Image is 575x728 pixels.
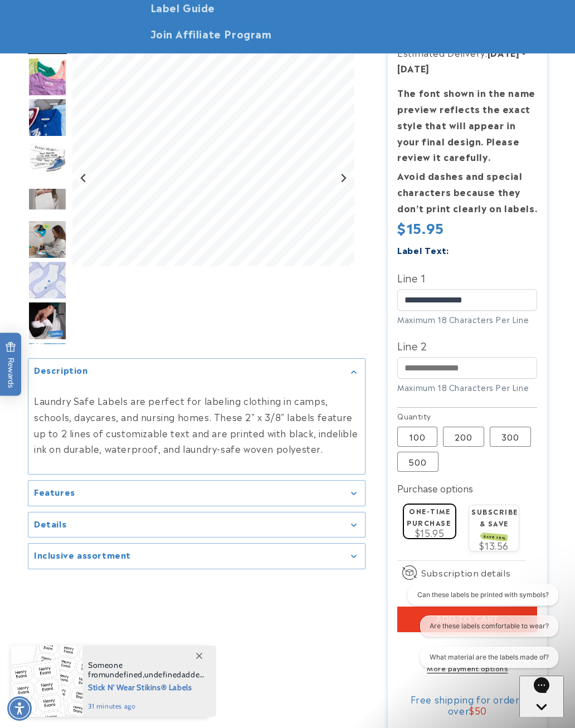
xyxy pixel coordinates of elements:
[397,452,438,472] label: 500
[28,261,67,300] img: Iron-On Labels - Label Land
[150,27,272,40] span: Join Affiliate Program
[479,539,509,552] span: $13.56
[397,382,537,393] div: Maximum 18 Characters Per Line
[34,364,88,375] h2: Description
[407,506,451,527] label: One-time purchase
[490,427,531,447] label: 300
[150,1,216,13] span: Label Guide
[475,703,487,717] span: 50
[28,220,67,259] img: Iron-On Labels - Label Land
[469,703,475,717] span: $
[415,526,445,539] span: $15.95
[397,481,473,495] label: Purchase options
[397,61,430,75] strong: [DATE]
[28,301,67,340] div: Go to slide 8
[482,532,508,541] span: SAVE 15%
[9,639,141,672] iframe: Sign Up via Text for Offers
[397,169,537,214] strong: Avoid dashes and special characters because they don’t print clearly on labels.
[28,98,67,137] div: Go to slide 3
[28,261,67,300] div: Go to slide 7
[28,57,67,96] img: Iron on name tags ironed to a t-shirt
[397,314,537,325] div: Maximum 18 Characters Per Line
[88,661,204,680] span: Someone from , added this product to their cart.
[28,359,365,384] summary: Description
[7,696,32,721] div: Accessibility Menu
[28,139,67,178] img: Iron-on name labels with an iron
[28,544,365,569] summary: Inclusive assortment
[34,549,131,560] h2: Inclusive assortment
[34,486,75,497] h2: Features
[397,411,432,422] legend: Quantity
[471,506,518,540] label: Subscribe & save
[28,17,366,569] media-gallery: Gallery Viewer
[105,670,142,680] span: undefined
[28,98,67,137] img: Iron on name labels ironed to shirt collar
[397,336,537,354] label: Line 2
[397,268,537,286] label: Line 1
[88,680,204,693] span: Stick N' Wear Stikins® Labels
[28,187,67,210] img: null
[443,427,484,447] label: 200
[28,179,67,218] div: Go to slide 5
[335,170,350,185] button: Next slide
[28,220,67,259] div: Go to slide 6
[28,512,365,537] summary: Details
[392,584,564,678] iframe: Gorgias live chat conversation starters
[397,693,537,716] div: Free shipping for orders over
[28,481,365,506] summary: Features
[397,45,537,77] p: Estimated Delivery:
[76,170,91,185] button: Go to last slide
[6,341,16,388] span: Rewards
[28,342,67,381] div: Go to slide 9
[88,701,204,711] span: 31 minutes ago
[397,427,437,447] label: 100
[519,676,564,717] iframe: Gorgias live chat messenger
[28,139,67,178] div: Go to slide 4
[397,217,444,237] span: $15.95
[28,301,67,340] img: Iron-On Labels - Label Land
[28,342,67,381] img: Iron-On Labels - Label Land
[144,20,279,46] a: Join Affiliate Program
[397,243,449,256] label: Label Text:
[34,393,359,457] p: Laundry Safe Labels are perfect for labeling clothing in camps, schools, daycares, and nursing ho...
[144,670,181,680] span: undefined
[34,517,66,529] h2: Details
[28,57,67,96] div: Go to slide 2
[421,566,510,579] span: Subscription details
[397,86,535,163] strong: The font shown in the name preview reflects the exact style that will appear in your final design...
